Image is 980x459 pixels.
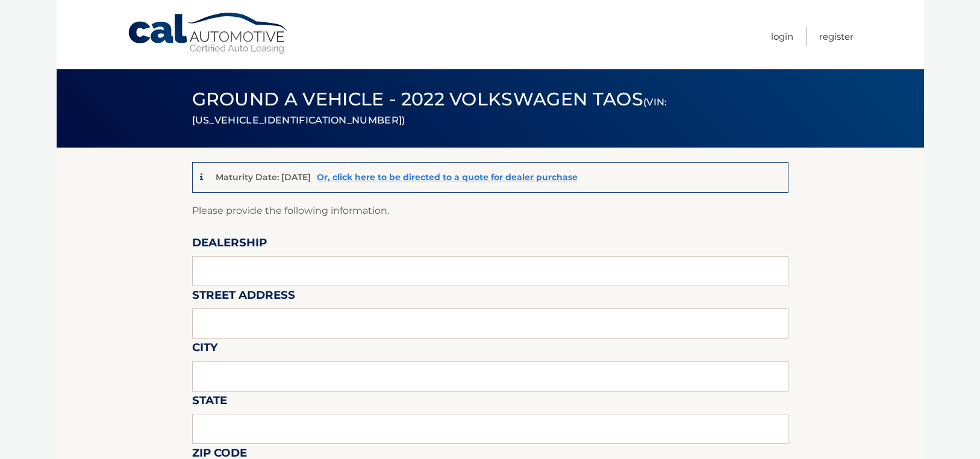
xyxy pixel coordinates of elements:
[192,88,667,128] span: Ground a Vehicle - 2022 Volkswagen Taos
[192,339,217,361] label: City
[192,234,267,256] label: Dealership
[192,96,667,126] small: (VIN: [US_VEHICLE_IDENTIFICATION_NUMBER])
[192,286,295,308] label: Street Address
[771,27,793,46] a: Login
[317,172,578,183] a: Or, click here to be directed to a quote for dealer purchase
[216,172,311,183] p: Maturity Date: [DATE]
[192,392,227,414] label: State
[127,12,290,55] a: Cal Automotive
[819,27,854,46] a: Register
[192,202,788,219] p: Please provide the following information.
